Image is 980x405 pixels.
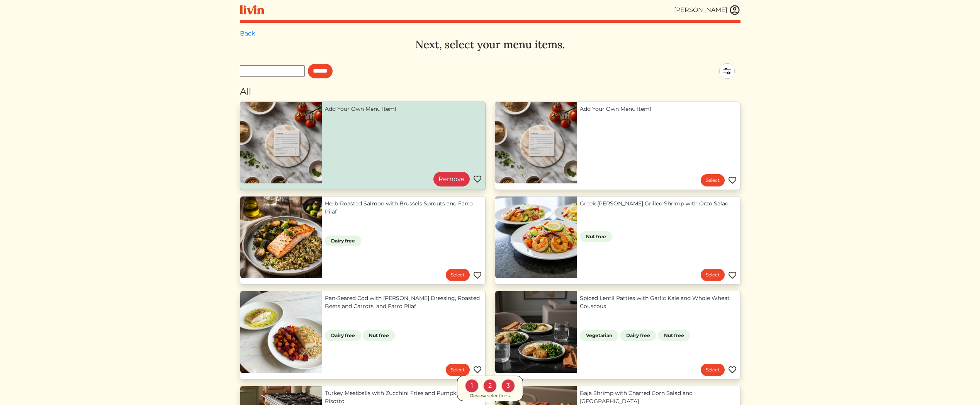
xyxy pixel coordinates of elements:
[470,392,510,399] div: Review selections
[240,5,264,15] img: livin-logo-a0d97d1a881af30f6274990eb6222085a2533c92bbd1e4f22c21b4f0d0e3210c.svg
[729,4,741,16] img: user_account-e6e16d2ec92f44fc35f99ef0dc9cddf60790bfa021a6ecb1c896eb5d2907b31c.svg
[446,364,470,376] a: Select
[728,365,737,374] img: Favorite menu item
[240,38,741,51] h3: Next, select your menu items.
[325,294,482,310] a: Pan-Seared Cod with [PERSON_NAME] Dressing, Roasted Beets and Carrots, and Farro Pilaf
[501,379,515,392] div: 3
[674,5,727,15] div: [PERSON_NAME]
[701,364,725,376] a: Select
[728,176,737,185] img: Favorite menu item
[240,30,255,37] a: Back
[713,58,741,85] img: filter-5a7d962c2457a2d01fc3f3b070ac7679cf81506dd4bc827d76cf1eb68fb85cd7.svg
[433,172,470,186] a: Remove
[457,375,523,401] a: 1 2 3 Review selections
[701,174,725,186] a: Select
[580,294,737,310] a: Spiced Lentil Patties with Garlic Kale and Whole Wheat Couscous
[580,200,737,208] a: Greek [PERSON_NAME] Grilled Shrimp with Orzo Salad
[325,200,482,216] a: Herb-Roasted Salmon with Brussels Sprouts and Farro Pilaf
[446,269,470,281] a: Select
[483,379,497,392] div: 2
[580,105,737,113] a: Add Your Own Menu Item!
[728,271,737,280] img: Favorite menu item
[325,105,482,113] a: Add Your Own Menu Item!
[473,365,482,374] img: Favorite menu item
[701,269,725,281] a: Select
[240,85,741,98] div: All
[473,175,482,184] img: Favorite menu item
[473,271,482,280] img: Favorite menu item
[465,379,479,392] div: 1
